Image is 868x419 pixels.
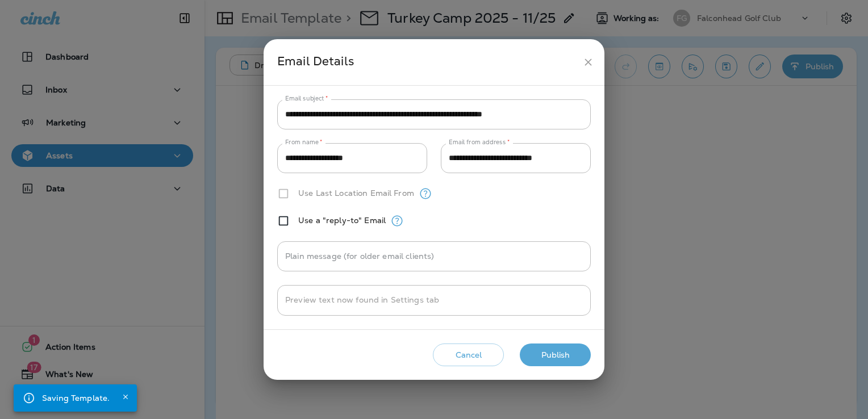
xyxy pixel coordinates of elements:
label: Use Last Location Email From [298,188,414,198]
label: Use a "reply-to" Email [298,216,386,225]
button: Close [119,390,132,404]
button: close [578,52,599,73]
div: Email Details [277,52,578,73]
label: Email from address [449,138,510,146]
div: Saving Template. [42,388,110,408]
label: From name [285,138,323,146]
label: Email subject [285,94,328,103]
button: Publish [520,343,591,367]
button: Cancel [433,343,504,367]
